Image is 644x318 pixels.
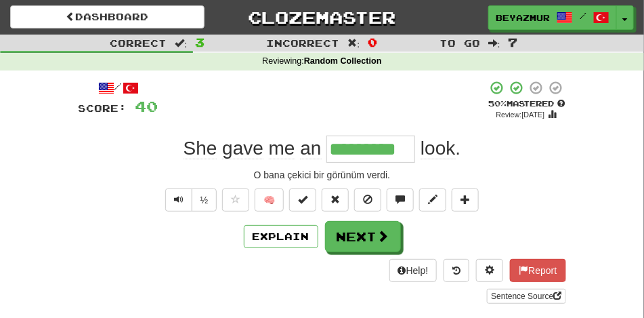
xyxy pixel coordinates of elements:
span: Score: [79,102,127,114]
button: Reset to 0% Mastered (alt+r) [322,188,349,212]
button: Favorite sentence (alt+f) [222,188,249,212]
span: To go [439,37,480,49]
span: : [348,38,360,47]
button: Round history (alt+y) [444,259,469,282]
button: Explain [244,225,318,248]
button: 🧠 [255,188,284,212]
button: Add to collection (alt+a) [452,188,479,212]
span: : [175,38,187,47]
div: Text-to-speech controls [163,188,217,212]
button: ½ [192,188,217,212]
button: Discuss sentence (alt+u) [387,188,414,212]
a: Clozemaster [225,5,419,29]
button: Next [325,221,401,252]
button: Help! [389,259,437,282]
span: 50 % [488,99,507,108]
span: 40 [135,98,158,115]
a: Sentence Source [487,289,565,304]
span: Incorrect [267,37,340,49]
button: Report [510,259,565,282]
a: beyazmurti / [488,5,617,30]
a: Dashboard [10,5,205,28]
div: O bana çekici bir görünüm verdi. [79,168,566,182]
div: Mastered [488,98,566,109]
strong: Random Collection [304,56,382,66]
span: gave [222,138,263,159]
span: : [488,38,500,47]
button: Ignore sentence (alt+i) [354,188,381,212]
button: Set this sentence to 100% Mastered (alt+m) [289,188,316,212]
span: She [184,138,217,159]
div: / [79,80,158,97]
button: Play sentence audio (ctl+space) [165,188,192,212]
span: 7 [509,35,518,49]
span: 3 [195,35,205,49]
span: / [580,11,586,20]
button: Edit sentence (alt+d) [419,188,446,212]
span: 0 [368,35,377,49]
span: me [269,138,295,159]
span: look [421,138,455,159]
span: an [300,138,321,159]
span: Correct [110,37,167,49]
small: Review: [DATE] [496,111,545,119]
span: . [415,138,460,159]
span: beyazmurti [496,12,550,24]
